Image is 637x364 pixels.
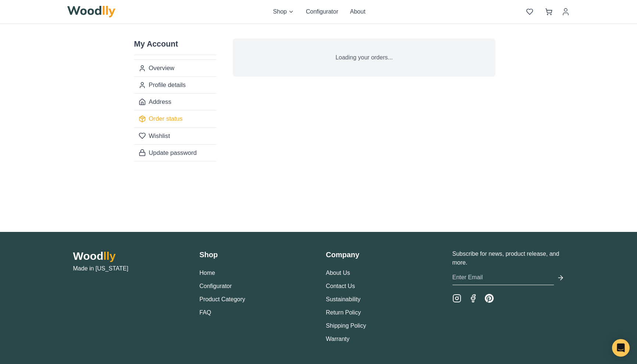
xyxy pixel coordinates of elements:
a: Facebook [469,294,477,303]
p: Subscribe for news, product release, and more. [452,250,564,267]
input: Enter Email [452,270,554,285]
div: Open Intercom Messenger [612,339,630,357]
h3: Company [326,250,438,260]
h2: My Account [134,39,216,55]
h2: Wood [73,250,185,263]
img: Woodlly [67,6,116,18]
a: FAQ [200,309,211,316]
a: About Us [326,270,350,276]
span: lly [103,250,115,262]
a: Profile details [134,76,216,93]
a: Order status [134,110,216,127]
a: Shipping Policy [326,323,366,329]
a: Home [200,270,215,276]
button: About [350,7,365,16]
h3: Shop [200,250,311,260]
a: Instagram [452,294,461,303]
p: Made in [US_STATE] [73,264,185,273]
a: Address [134,93,216,110]
a: Return Policy [326,309,361,316]
p: Loading your orders... [336,53,393,62]
a: Update password [134,144,216,161]
a: Sustainability [326,296,361,302]
a: Overview [134,60,216,76]
a: Contact Us [326,283,355,289]
button: Configurator [306,7,338,16]
a: Warranty [326,336,350,342]
a: Wishlist [134,127,216,144]
a: Product Category [200,296,246,302]
a: Pinterest [485,294,494,303]
button: Shop [273,7,294,16]
button: Configurator [200,282,232,291]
